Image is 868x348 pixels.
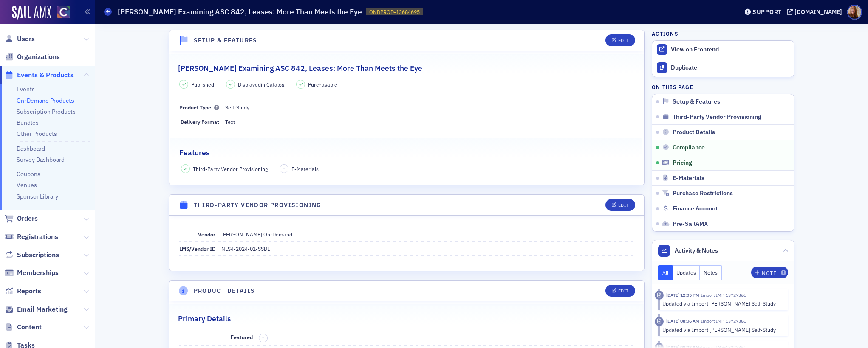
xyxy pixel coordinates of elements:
[262,335,265,341] span: –
[17,52,60,62] span: Organizations
[5,268,59,278] a: Memberships
[238,81,284,88] span: Displayed in Catalog
[369,8,420,16] span: ONDPROD-13684695
[17,145,45,152] a: Dashboard
[658,265,673,280] button: All
[17,268,59,278] span: Memberships
[605,199,635,211] button: Edit
[198,231,215,238] span: Vendor
[17,108,76,115] a: Subscription Products
[673,265,700,280] button: Updates
[652,59,794,77] button: Duplicate
[666,318,699,324] time: 4/30/2025 08:06 AM
[51,6,70,20] a: View Homepage
[673,174,704,182] span: E-Materials
[17,85,35,93] a: Events
[225,104,249,111] span: Self-Study
[794,8,842,16] div: [DOMAIN_NAME]
[700,265,722,280] button: Notes
[191,81,214,88] span: Published
[752,8,782,16] div: Support
[193,165,268,173] span: Third-Party Vendor Provisioning
[17,119,39,126] a: Bundles
[655,317,664,326] div: Imported Activity
[17,305,68,314] span: Email Marketing
[194,286,255,295] h4: Product Details
[699,318,746,324] span: Import IMP-13727361
[655,291,664,300] div: Imported Activity
[221,231,292,238] span: [PERSON_NAME] On-Demand
[178,63,422,74] h2: [PERSON_NAME] Examining ASC 842, Leases: More Than Meets the Eye
[673,113,761,121] span: Third-Party Vendor Provisioning
[847,5,862,20] span: Profile
[17,70,74,80] span: Events & Products
[179,147,210,158] h2: Features
[17,170,40,178] a: Coupons
[618,203,629,208] div: Edit
[5,286,41,296] a: Reports
[5,34,35,44] a: Users
[283,166,285,172] span: –
[17,286,41,296] span: Reports
[666,292,699,298] time: 4/30/2025 12:05 PM
[5,250,59,260] a: Subscriptions
[673,220,708,228] span: Pre-SailAMX
[673,159,692,167] span: Pricing
[57,6,70,19] img: SailAMX
[17,193,58,200] a: Sponsor Library
[699,292,746,298] span: Import IMP-13727361
[225,118,235,125] span: Text
[17,181,37,189] a: Venues
[194,36,257,45] h4: Setup & Features
[662,300,783,307] div: Updated via Import [PERSON_NAME] Self-Study
[308,81,337,88] span: Purchasable
[673,205,718,213] span: Finance Account
[662,326,783,334] div: Updated via Import [PERSON_NAME] Self-Study
[673,190,733,197] span: Purchase Restrictions
[673,129,715,136] span: Product Details
[17,34,35,44] span: Users
[5,214,38,223] a: Orders
[179,104,219,111] span: Product Type
[671,64,790,72] div: Duplicate
[17,232,58,241] span: Registrations
[618,38,629,43] div: Edit
[605,34,635,46] button: Edit
[5,52,60,62] a: Organizations
[17,97,74,104] a: On-Demand Products
[221,242,633,255] dd: NLS4-2024-01-SSDL
[671,46,790,53] div: View on Frontend
[605,285,635,297] button: Edit
[178,313,231,324] h2: Primary Details
[17,214,38,223] span: Orders
[5,70,74,80] a: Events & Products
[618,289,629,293] div: Edit
[652,83,794,91] h4: On this page
[5,305,68,314] a: Email Marketing
[181,118,219,125] span: Delivery Format
[118,7,362,17] h1: [PERSON_NAME] Examining ASC 842, Leases: More Than Meets the Eye
[652,41,794,59] a: View on Frontend
[5,323,42,332] a: Content
[652,30,678,37] h4: Actions
[17,130,57,138] a: Other Products
[673,98,720,106] span: Setup & Features
[751,267,788,278] button: Note
[17,323,42,332] span: Content
[5,232,58,241] a: Registrations
[673,144,705,152] span: Compliance
[194,201,322,210] h4: Third-Party Vendor Provisioning
[675,246,718,255] span: Activity & Notes
[12,6,51,20] img: SailAMX
[762,271,776,275] div: Note
[231,334,253,340] span: Featured
[179,245,215,252] span: LMS/Vendor ID
[17,250,59,260] span: Subscriptions
[787,9,845,15] button: [DOMAIN_NAME]
[291,165,319,173] span: E-Materials
[17,156,65,163] a: Survey Dashboard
